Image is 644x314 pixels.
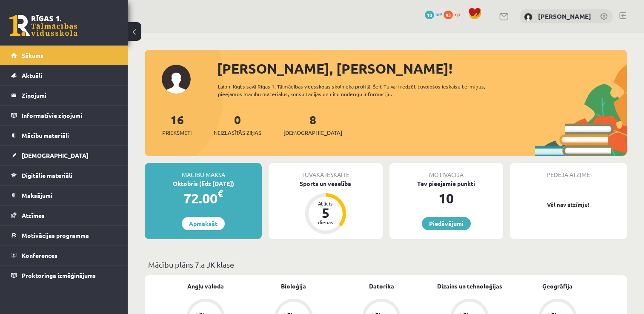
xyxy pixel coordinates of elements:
a: Digitālie materiāli [11,166,117,185]
a: [DEMOGRAPHIC_DATA] [11,146,117,165]
a: Apmaksāt [182,217,225,230]
div: 10 [389,188,503,208]
span: Atzīmes [22,211,45,219]
a: Sākums [11,46,117,65]
div: Motivācija [389,163,503,179]
a: Dizains un tehnoloģijas [437,282,502,291]
a: Sports un veselība Atlicis 5 dienas [269,179,382,235]
span: Mācību materiāli [22,131,69,139]
legend: Ziņojumi [22,86,117,105]
a: 8[DEMOGRAPHIC_DATA] [283,112,342,137]
a: 10 mP [425,11,442,17]
a: Piedāvājumi [422,217,471,230]
span: [DEMOGRAPHIC_DATA] [22,151,89,159]
span: Sākums [22,51,43,59]
span: Proktoringa izmēģinājums [22,271,96,279]
span: 10 [425,11,434,19]
legend: Maksājumi [22,186,117,205]
span: Priekšmeti [162,128,192,137]
legend: Informatīvie ziņojumi [22,106,117,125]
span: [DEMOGRAPHIC_DATA] [283,128,342,137]
a: [PERSON_NAME] [538,12,591,20]
div: 72.00 [145,188,262,208]
div: Atlicis [313,201,338,206]
p: Vēl nav atzīmju! [514,200,623,209]
span: Aktuāli [22,71,42,79]
span: Motivācijas programma [22,231,89,239]
span: € [218,187,223,200]
a: Datorika [369,282,394,291]
a: Informatīvie ziņojumi [11,106,117,125]
a: Ziņojumi [11,86,117,105]
a: Angļu valoda [187,282,224,291]
div: Tev pieejamie punkti [389,179,503,188]
a: 0Neizlasītās ziņas [214,112,261,137]
a: Konferences [11,245,117,265]
span: 93 [444,11,453,19]
p: Mācību plāns 7.a JK klase [148,259,624,270]
span: xp [454,11,460,17]
div: Mācību maksa [145,163,262,179]
a: Aktuāli [11,66,117,85]
a: Mācību materiāli [11,126,117,145]
a: 93 xp [444,11,464,17]
a: Motivācijas programma [11,226,117,245]
div: [PERSON_NAME], [PERSON_NAME]! [217,58,627,79]
div: Tuvākā ieskaite [269,163,382,179]
span: Neizlasītās ziņas [214,128,261,137]
div: Sports un veselība [269,179,382,188]
a: Ģeogrāfija [542,282,572,291]
a: Atzīmes [11,206,117,225]
div: dienas [313,220,338,225]
a: 16Priekšmeti [162,112,192,137]
a: Maksājumi [11,186,117,205]
span: Digitālie materiāli [22,171,72,179]
a: Bioloģija [281,282,306,291]
div: 5 [313,206,338,220]
span: mP [435,11,442,17]
div: Oktobris (līdz [DATE]) [145,179,262,188]
span: Konferences [22,251,57,259]
img: Paula Ozoliņa [524,13,532,21]
a: Proktoringa izmēģinājums [11,265,117,285]
div: Laipni lūgts savā Rīgas 1. Tālmācības vidusskolas skolnieka profilā. Šeit Tu vari redzēt tuvojošo... [218,83,507,98]
div: Pēdējā atzīme [510,163,627,179]
a: Rīgas 1. Tālmācības vidusskola [9,15,77,36]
